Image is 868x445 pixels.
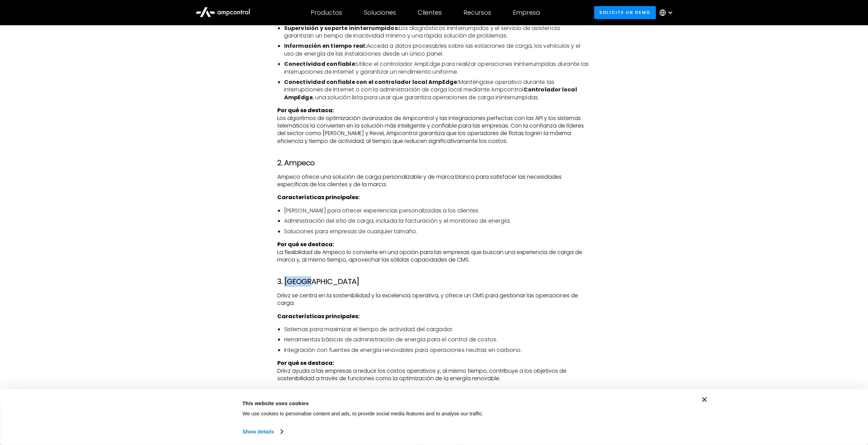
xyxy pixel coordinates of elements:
strong: Información en tiempo real: [284,42,367,50]
div: Soluciones [364,9,396,16]
p: La flexibilidad de Ampeco lo convierte en una opción para las empresas que buscan una experiencia... [277,241,591,264]
strong: Controlador local AmpEdge [284,86,577,101]
li: Manténgase operativo durante las interrupciones de Internet o con la administración de carga loca... [284,78,591,101]
li: [PERSON_NAME] para ofrecer experiencias personalizadas a los clientes. [284,207,591,214]
strong: Conectividad confiable con el controlador local AmpEdge: [284,78,459,86]
p: Ampeco ofrece una solución de carga personalizable y de marca blanca para satisfacer las necesida... [277,173,591,189]
div: Recursos [464,9,491,16]
div: Empresa [513,9,540,16]
div: Productos [311,9,342,16]
button: Okay [592,397,690,417]
li: Administración del sitio de carga, incluida la facturación y el monitoreo de energía. [284,217,591,225]
strong: Por qué se destaca: [277,240,334,248]
span: We use cookies to personalise content and ads, to provide social media features and to analyse ou... [242,411,484,416]
strong: Características principales: [277,312,359,320]
strong: Características principales: [277,193,359,201]
h3: 3. [GEOGRAPHIC_DATA] [277,277,591,286]
strong: Por qué se destaca: [277,106,334,114]
li: Los diagnósticos ininterrumpidos y el servicio de asistencia garantizan un tiempo de inactividad ... [284,25,591,40]
button: Close banner [702,397,707,402]
strong: Por qué se destaca: [277,359,334,367]
li: Integración con fuentes de energía renovables para operaciones neutras en carbono. [284,346,591,354]
li: Sistemas para maximizar el tiempo de actividad del cargador. [284,326,591,333]
li: Soluciones para empresas de cualquier tamaño. [284,228,591,235]
p: Los algoritmos de optimización avanzados de Ampcontrol y las integraciones perfectas con las API ... [277,107,591,145]
li: Acceda a datos procesables sobre las estaciones de carga, los vehículos y el uso de energía de la... [284,42,591,58]
h3: 2. Ampeco [277,159,591,167]
a: Solicite un demo [594,6,656,19]
p: Driivz se centra en la sostenibilidad y la excelencia operativa, y ofrece un CMS para gestionar l... [277,292,591,307]
div: Clientes [418,9,442,16]
li: Herramientas básicas de administración de energía para el control de costos. [284,336,591,343]
div: This website uses cookies [242,399,577,407]
a: Show details [242,427,283,437]
p: Driivz ayuda a las empresas a reducir los costos operativos y, al mismo tiempo, contribuye a los ... [277,359,591,382]
strong: Conectividad confiable: [284,60,357,68]
li: Utilice el controlador AmpEdge para realizar operaciones ininterrumpidas durante las interrupcion... [284,60,591,76]
strong: Supervisión y soporte ininterrumpidos: [284,24,399,32]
